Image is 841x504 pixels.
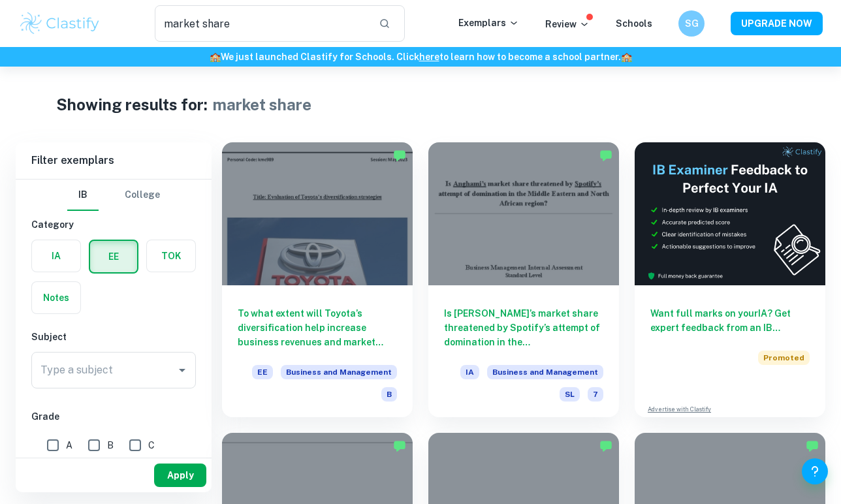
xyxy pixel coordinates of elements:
[18,10,101,37] img: Clastify logo
[802,458,828,484] button: Help and Feedback
[32,282,80,313] button: Notes
[125,180,160,211] button: College
[213,93,311,116] h1: market share
[210,52,221,62] span: 🏫
[621,52,632,62] span: 🏫
[147,240,195,272] button: TOK
[67,180,99,211] button: IB
[458,16,519,30] p: Exemplars
[419,52,439,62] a: here
[31,330,196,344] h6: Subject
[731,12,823,35] button: UPGRADE NOW
[648,405,711,414] a: Advertise with Clastify
[758,351,810,365] span: Promoted
[154,464,206,487] button: Apply
[650,306,810,335] h6: Want full marks on your IA ? Get expert feedback from an IB examiner!
[31,217,196,232] h6: Category
[635,142,825,417] a: Want full marks on yourIA? Get expert feedback from an IB examiner!PromotedAdvertise with Clastify
[3,50,838,64] h6: We just launched Clastify for Schools. Click to learn how to become a school partner.
[393,439,406,452] img: Marked
[678,10,705,37] button: SG
[67,180,160,211] div: Filter type choice
[31,409,196,424] h6: Grade
[66,438,72,452] span: A
[588,387,603,402] span: 7
[684,16,699,31] h6: SG
[90,241,137,272] button: EE
[545,17,590,31] p: Review
[381,387,397,402] span: B
[460,365,479,379] span: IA
[281,365,397,379] span: Business and Management
[16,142,212,179] h6: Filter exemplars
[56,93,208,116] h1: Showing results for:
[393,149,406,162] img: Marked
[428,142,619,417] a: Is [PERSON_NAME]’s market share threatened by Spotify’s attempt of domination in the [GEOGRAPHIC_...
[238,306,397,349] h6: To what extent will Toyota’s diversification help increase business revenues and market share?
[806,439,819,452] img: Marked
[487,365,603,379] span: Business and Management
[252,365,273,379] span: EE
[635,142,825,285] img: Thumbnail
[560,387,580,402] span: SL
[599,439,612,452] img: Marked
[444,306,603,349] h6: Is [PERSON_NAME]’s market share threatened by Spotify’s attempt of domination in the [GEOGRAPHIC_...
[155,5,368,42] input: Search for any exemplars...
[148,438,155,452] span: C
[599,149,612,162] img: Marked
[107,438,114,452] span: B
[222,142,413,417] a: To what extent will Toyota’s diversification help increase business revenues and market share?EEB...
[32,240,80,272] button: IA
[173,361,191,379] button: Open
[616,18,652,29] a: Schools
